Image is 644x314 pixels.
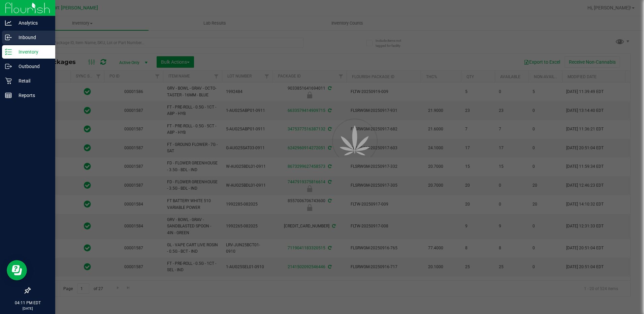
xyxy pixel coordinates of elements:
[12,48,52,56] p: Inventory
[7,260,27,280] iframe: Resource center
[5,49,12,55] inline-svg: Inventory
[12,62,52,70] p: Outbound
[5,34,12,41] inline-svg: Inbound
[3,306,52,311] p: [DATE]
[12,19,52,27] p: Analytics
[5,77,12,84] inline-svg: Retail
[5,20,12,26] inline-svg: Analytics
[5,63,12,70] inline-svg: Outbound
[3,300,52,306] p: 04:11 PM EDT
[12,91,52,99] p: Reports
[5,92,12,99] inline-svg: Reports
[12,33,52,41] p: Inbound
[12,77,52,85] p: Retail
